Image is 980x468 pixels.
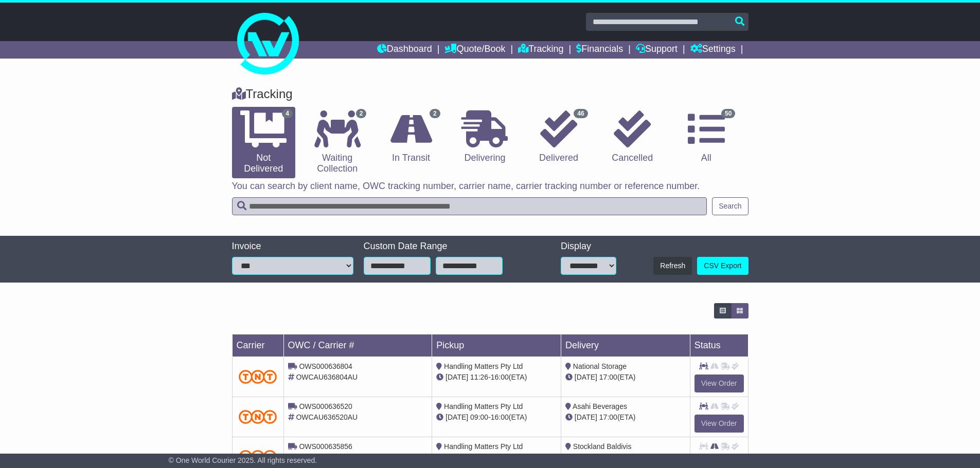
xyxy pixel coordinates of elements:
div: (ETA) [565,372,686,383]
span: Asahi Beverages [573,402,627,410]
div: (ETA) [565,452,686,463]
a: Cancelled [601,107,664,167]
div: (ETA) [565,412,686,423]
span: [DATE] [575,373,597,381]
span: 2 [430,109,440,118]
a: View Order [694,375,744,392]
span: 2 [356,109,367,118]
div: Display [561,241,616,252]
span: OWS000636804 [299,362,352,370]
a: 2 Waiting Collection [306,107,369,178]
td: Delivery [561,334,690,357]
span: Handling Matters Pty Ltd [444,402,523,410]
span: OWCAU636520AU [296,413,358,421]
a: 2 In Transit [379,107,442,167]
img: TNT_Domestic.png [239,410,277,424]
div: Custom Date Range [364,241,529,252]
a: Financials [576,41,623,59]
span: Handling Matters Pty Ltd [444,442,523,451]
span: 17:00 [599,373,617,381]
span: 46 [574,109,587,118]
td: Carrier [232,334,283,357]
td: Status [690,334,748,357]
div: Tracking [227,87,754,102]
button: Search [712,197,748,215]
a: 4 Not Delivered [232,107,295,178]
a: View Order [694,415,744,433]
span: OWS000635856 [299,442,352,451]
a: Support [636,41,678,59]
a: 46 Delivered [527,107,590,167]
span: [DATE] [446,413,468,421]
a: Settings [690,41,736,59]
span: Stockland Baldivis [573,442,632,451]
div: - (ETA) [436,452,557,463]
a: Quote/Book [444,41,505,59]
a: Dashboard [377,41,432,59]
button: Refresh [653,257,692,275]
span: OWS000636520 [299,402,352,410]
span: Handling Matters Pty Ltd [444,362,523,370]
span: 11:26 [470,373,488,381]
span: OWCAU636804AU [296,373,358,381]
span: 50 [721,109,735,118]
span: [DATE] [446,373,468,381]
p: You can search by client name, OWC tracking number, carrier name, carrier tracking number or refe... [232,181,749,192]
img: TNT_Domestic.png [239,450,277,464]
a: 50 All [674,107,738,167]
span: 4 [282,109,293,118]
td: OWC / Carrier # [283,334,432,357]
span: National Storage [573,362,627,370]
a: CSV Export [697,257,748,275]
span: 16:00 [491,373,509,381]
td: Pickup [432,334,561,357]
a: Tracking [518,41,563,59]
span: 16:00 [491,413,509,421]
span: 09:00 [470,413,488,421]
div: - (ETA) [436,372,557,383]
img: TNT_Domestic.png [239,370,277,384]
div: Invoice [232,241,353,252]
a: Delivering [453,107,516,167]
span: 17:00 [599,413,617,421]
span: © One World Courier 2025. All rights reserved. [169,456,317,464]
div: - (ETA) [436,412,557,423]
span: [DATE] [575,413,597,421]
